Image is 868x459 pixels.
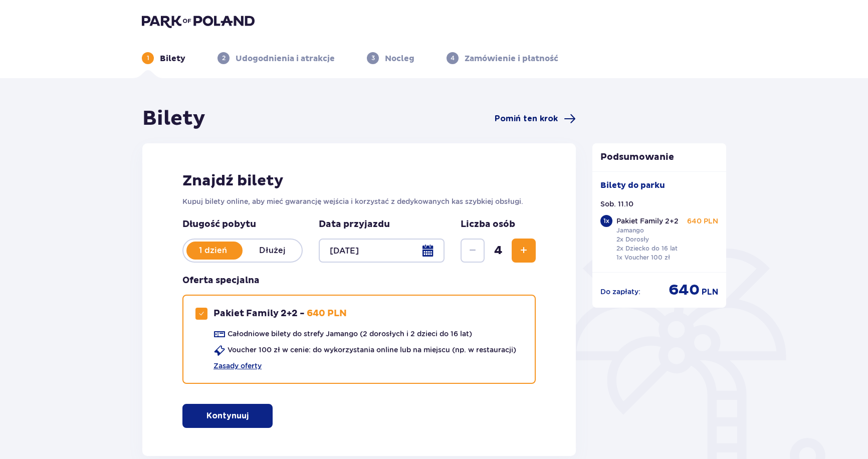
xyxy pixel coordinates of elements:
[600,287,640,297] p: Do zapłaty :
[307,308,347,320] p: 640 PLN
[218,52,335,64] div: 2Udogodnienia i atrakcje
[147,54,149,63] p: 1
[451,54,455,63] p: 4
[487,243,510,258] span: 4
[182,171,536,190] h2: Znajdź bilety
[447,52,558,64] div: 4Zamówienie i płatność
[367,52,414,64] div: 3Nocleg
[228,329,472,339] p: Całodniowe bilety do strefy Jamango (2 dorosłych i 2 dzieci do 16 lat)
[461,239,485,263] button: Zmniejsz
[592,151,727,163] p: Podsumowanie
[669,281,700,300] span: 640
[243,245,302,256] p: Dłużej
[182,218,303,231] p: Długość pobytu
[465,53,558,64] p: Zamówienie i płatność
[160,53,185,64] p: Bilety
[495,113,576,125] a: Pomiń ten krok
[222,54,226,63] p: 2
[236,53,335,64] p: Udogodnienia i atrakcje
[616,226,644,235] p: Jamango
[182,404,273,428] button: Kontynuuj
[512,239,536,263] button: Zwiększ
[371,54,375,63] p: 3
[616,216,679,226] p: Pakiet Family 2+2
[206,410,249,421] p: Kontynuuj
[142,52,185,64] div: 1Bilety
[142,14,255,28] img: Park of Poland logo
[600,199,633,209] p: Sob. 11.10
[461,218,515,231] p: Liczba osób
[600,215,612,227] div: 1 x
[183,245,243,256] p: 1 dzień
[495,113,558,124] span: Pomiń ten krok
[213,308,305,320] p: Pakiet Family 2+2 -
[182,196,536,206] p: Kupuj bilety online, aby mieć gwarancję wejścia i korzystać z dedykowanych kas szybkiej obsługi.
[142,106,205,131] h1: Bilety
[228,345,516,355] p: Voucher 100 zł w cenie: do wykorzystania online lub na miejscu (np. w restauracji)
[600,180,665,191] p: Bilety do parku
[616,235,678,262] p: 2x Dorosły 2x Dziecko do 16 lat 1x Voucher 100 zł
[702,287,718,298] span: PLN
[687,216,718,226] p: 640 PLN
[319,218,390,231] p: Data przyjazdu
[213,361,262,371] a: Zasady oferty
[385,53,414,64] p: Nocleg
[182,275,260,287] h3: Oferta specjalna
